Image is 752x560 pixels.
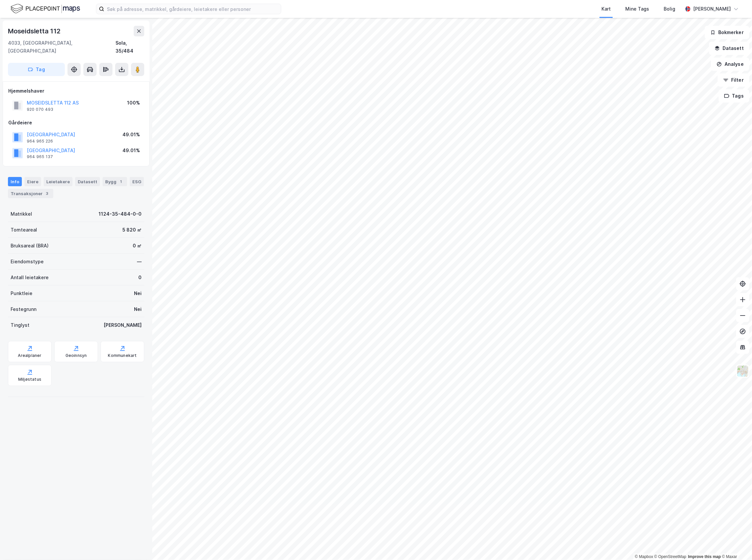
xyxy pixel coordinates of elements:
[75,177,100,186] div: Datasett
[601,5,611,13] div: Kart
[718,73,749,87] button: Filter
[66,353,87,358] div: Geoinnsyn
[44,177,72,186] div: Leietakere
[8,87,144,95] div: Hjemmelshaver
[27,139,53,144] div: 964 965 226
[8,63,65,76] button: Tag
[711,58,749,71] button: Analyse
[118,178,124,185] div: 1
[122,131,140,139] div: 49.01%
[664,5,675,13] div: Bolig
[130,177,144,186] div: ESG
[8,26,62,36] div: Moseidsletta 112
[688,554,721,559] a: Improve this map
[8,119,144,127] div: Gårdeiere
[709,42,749,55] button: Datasett
[8,39,115,55] div: 4033, [GEOGRAPHIC_DATA], [GEOGRAPHIC_DATA]
[103,177,127,186] div: Bygg
[134,289,142,297] div: Nei
[18,353,41,358] div: Arealplaner
[138,274,142,281] div: 0
[27,154,53,159] div: 964 965 137
[11,210,32,218] div: Matrikkel
[99,210,142,218] div: 1124-35-484-0-0
[115,39,144,55] div: Sola, 35/484
[44,190,51,197] div: 3
[11,274,49,281] div: Antall leietakere
[635,554,653,559] a: Mapbox
[693,5,731,13] div: [PERSON_NAME]
[104,4,281,14] input: Søk på adresse, matrikkel, gårdeiere, leietakere eller personer
[8,189,53,198] div: Transaksjoner
[122,226,142,234] div: 5 820 ㎡
[736,365,749,377] img: Z
[705,26,749,39] button: Bokmerker
[122,147,140,154] div: 49.01%
[137,258,142,266] div: —
[11,258,44,266] div: Eiendomstype
[27,107,53,112] div: 920 070 493
[11,289,32,297] div: Punktleie
[8,177,22,186] div: Info
[11,305,36,313] div: Festegrunn
[133,242,142,250] div: 0 ㎡
[24,177,41,186] div: Eiere
[127,99,140,107] div: 100%
[11,3,80,15] img: logo.f888ab2527a4732fd821a326f86c7f29.svg
[108,353,137,358] div: Kommunekart
[11,242,49,250] div: Bruksareal (BRA)
[654,554,686,559] a: OpenStreetMap
[11,321,29,329] div: Tinglyst
[625,5,649,13] div: Mine Tags
[104,321,142,329] div: [PERSON_NAME]
[18,377,41,382] div: Miljøstatus
[719,89,749,103] button: Tags
[134,305,142,313] div: Nei
[719,528,752,560] iframe: Chat Widget
[11,226,37,234] div: Tomteareal
[719,528,752,560] div: Kontrollprogram for chat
